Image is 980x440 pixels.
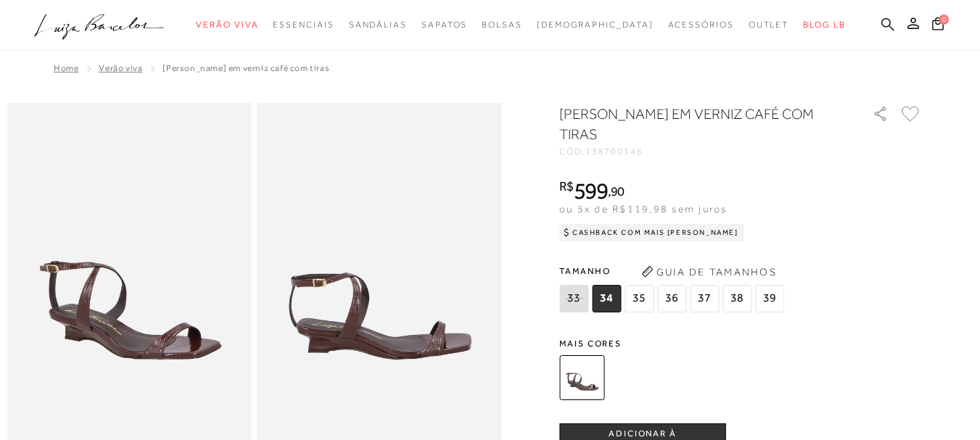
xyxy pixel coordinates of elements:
span: 33 [559,285,588,312]
span: 90 [611,183,625,199]
button: 0 [928,16,948,36]
span: 36 [657,285,686,312]
i: R$ [559,180,574,193]
span: Bolsas [482,20,522,30]
a: categoryNavScreenReaderText [749,12,789,38]
img: SANDÁLIA ANABELA EM VERNIZ CAFÉ COM TIRAS [559,355,604,400]
span: Outlet [749,20,789,30]
a: categoryNavScreenReaderText [421,12,467,38]
span: Sandálias [349,20,407,30]
span: ou 5x de R$119,98 sem juros [559,203,727,215]
a: Home [54,63,78,73]
a: BLOG LB [803,12,845,38]
button: Guia de Tamanhos [636,260,781,283]
span: Essenciais [273,20,334,30]
span: Tamanho [559,260,788,282]
span: [DEMOGRAPHIC_DATA] [537,20,654,30]
span: Verão Viva [196,20,258,30]
h1: [PERSON_NAME] EM VERNIZ CAFÉ COM TIRAS [559,104,831,144]
span: Sapatos [421,20,467,30]
span: Acessórios [668,20,734,30]
i: , [608,185,625,198]
span: 37 [690,285,719,312]
a: categoryNavScreenReaderText [196,12,258,38]
a: Verão Viva [99,63,142,73]
span: 0 [939,14,949,25]
span: BLOG LB [803,20,845,30]
div: Cashback com Mais [PERSON_NAME] [559,224,744,241]
span: 39 [755,285,784,312]
span: Mais cores [559,339,922,348]
a: categoryNavScreenReaderText [482,12,522,38]
div: CÓD: [559,147,849,156]
a: categoryNavScreenReaderText [349,12,407,38]
span: 38 [722,285,752,312]
a: categoryNavScreenReaderText [273,12,334,38]
span: 599 [574,178,608,204]
span: 35 [625,285,654,312]
a: noSubCategoriesText [537,12,654,38]
a: categoryNavScreenReaderText [668,12,734,38]
span: 138700146 [585,146,643,157]
span: [PERSON_NAME] EM VERNIZ CAFÉ COM TIRAS [162,63,329,73]
span: 34 [592,285,621,312]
